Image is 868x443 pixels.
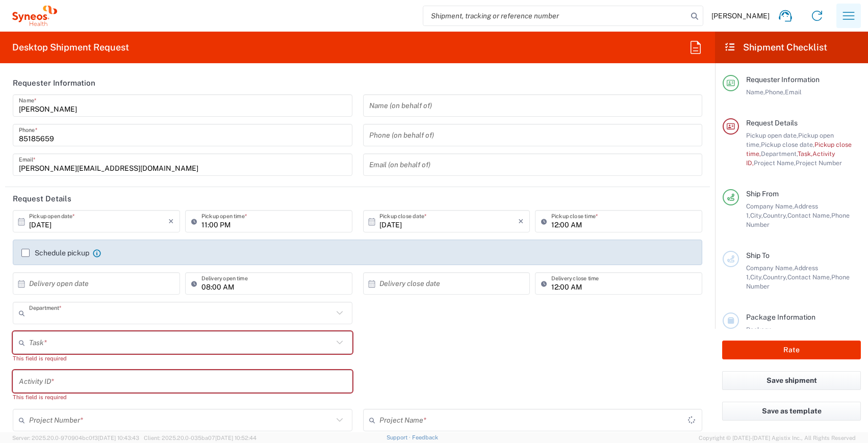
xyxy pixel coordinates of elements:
span: [PERSON_NAME] [711,11,770,20]
a: Feedback [412,434,438,440]
span: [DATE] 10:52:44 [215,435,257,441]
span: Department, [761,150,798,158]
i: × [518,213,524,229]
span: City, [750,273,763,281]
button: Save shipment [722,371,861,390]
span: Company Name, [746,264,794,272]
input: Shipment, tracking or reference number [423,6,687,25]
span: Pickup close date, [761,141,814,148]
span: Company Name, [746,202,794,210]
span: Package 1: [746,326,772,343]
span: [DATE] 10:43:43 [98,435,139,441]
span: Contact Name, [787,212,831,219]
i: × [168,213,174,229]
span: Project Name, [754,159,796,167]
a: Support [387,434,412,440]
span: Ship From [746,190,779,198]
span: Email [785,88,802,96]
span: Package Information [746,313,815,321]
span: Name, [746,88,765,96]
span: Server: 2025.20.0-970904bc0f3 [12,435,139,441]
div: This field is required [13,393,352,402]
button: Rate [722,341,861,359]
span: Ship To [746,251,770,259]
span: Pickup open date, [746,132,798,139]
div: This field is required [13,354,352,363]
span: Task, [798,150,812,158]
span: Client: 2025.20.0-035ba07 [144,435,257,441]
span: Copyright © [DATE]-[DATE] Agistix Inc., All Rights Reserved [699,433,856,442]
span: Contact Name, [787,273,831,281]
span: Request Details [746,119,798,127]
span: Phone, [765,88,785,96]
h2: Request Details [13,194,71,204]
span: Country, [763,273,787,281]
button: Save as template [722,402,861,421]
h2: Shipment Checklist [724,41,827,54]
h2: Requester Information [13,78,95,88]
span: Project Number [796,159,842,167]
span: City, [750,212,763,219]
label: Schedule pickup [21,249,89,257]
span: Requester Information [746,75,820,84]
span: Country, [763,212,787,219]
h2: Desktop Shipment Request [12,41,129,54]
